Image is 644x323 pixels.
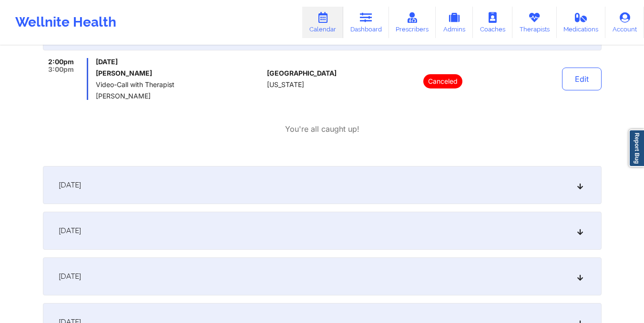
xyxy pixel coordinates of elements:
span: Video-Call with Therapist [96,81,263,88]
a: Medications [557,7,606,38]
h6: [PERSON_NAME] [96,69,263,77]
span: [US_STATE] [267,81,304,88]
a: Account [605,7,644,38]
a: Calendar [302,7,343,38]
a: Prescribers [389,7,436,38]
span: [GEOGRAPHIC_DATA] [267,69,337,77]
button: Edit [562,68,602,90]
span: [DATE] [59,272,81,281]
span: [PERSON_NAME] [96,92,263,100]
a: Dashboard [343,7,389,38]
a: Admins [436,7,473,38]
span: 2:00pm [48,58,74,66]
p: Canceled [423,74,462,88]
span: 3:00pm [48,66,74,73]
span: [DATE] [59,226,81,235]
a: Report Bug [629,129,644,167]
a: Coaches [473,7,512,38]
a: Therapists [512,7,557,38]
p: You're all caught up! [285,124,359,135]
span: [DATE] [59,180,81,190]
span: [DATE] [96,58,263,66]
